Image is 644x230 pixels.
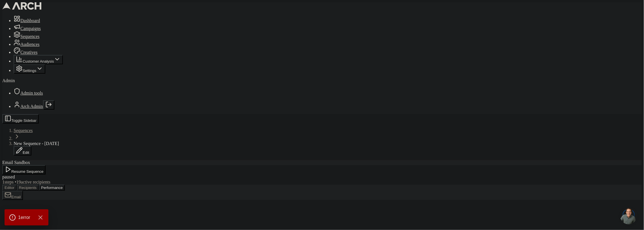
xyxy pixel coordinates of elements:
button: Resume Sequence [2,165,46,174]
span: Edit [23,150,29,155]
button: Log out [43,100,54,110]
span: New Sequence - [DATE] [14,141,59,146]
span: 1 steps • 19 active recipients [2,180,50,184]
span: Sequences [20,34,40,39]
button: Edit [14,146,31,156]
div: Email Sandbox [2,160,642,165]
button: Email [2,191,23,200]
button: Performance [39,185,65,191]
a: Sequences [14,128,33,133]
span: Customer Analysis [23,59,54,63]
div: paused [2,174,642,180]
a: Sequences [14,34,40,39]
button: Recipients [17,185,39,191]
nav: breadcrumb [2,128,642,156]
button: Settings [14,64,45,74]
span: Dashboard [20,18,40,23]
span: Campaigns [20,26,41,31]
a: Audiences [14,42,40,47]
button: Toggle Sidebar [2,114,39,123]
span: Toggle Sidebar [11,118,37,123]
button: Editor [2,185,17,191]
a: Dashboard [14,18,40,23]
a: Open chat [620,207,637,224]
a: Admin tools [14,91,43,95]
div: Admin [2,78,642,83]
a: Campaigns [14,26,41,31]
span: Settings [23,69,36,73]
a: Creatives [14,50,37,55]
span: Creatives [20,50,37,55]
a: Arch Admin [20,104,43,109]
span: Audiences [20,42,40,47]
span: Admin tools [20,91,43,95]
button: Customer Analysis [14,55,63,64]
